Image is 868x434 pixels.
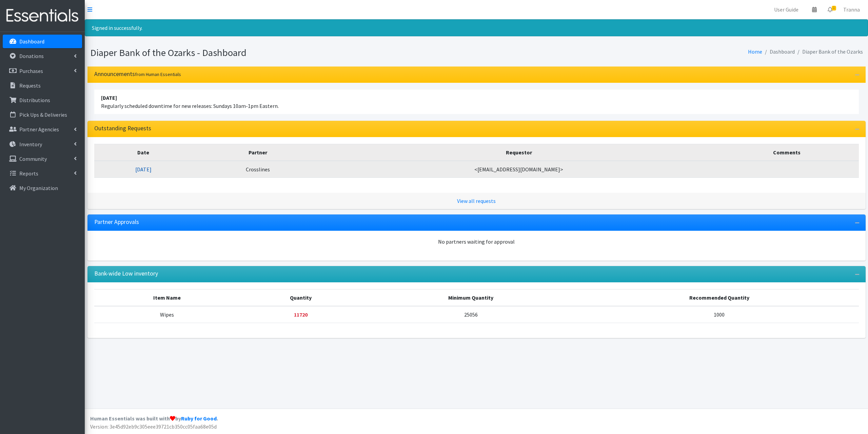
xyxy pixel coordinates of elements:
img: HumanEssentials [3,4,82,27]
td: 25056 [362,306,580,323]
p: Distributions [19,97,50,103]
div: No partners waiting for approval [94,238,859,246]
span: Version: 3e45d92eb9c305eee39721cb350cc05faa68e05d [90,423,217,430]
a: Pick Ups & Deliveries [3,108,82,121]
th: Comments [715,144,859,161]
a: Reports [3,167,82,180]
li: Dashboard [762,47,795,57]
th: Date [94,144,193,161]
small: from Human Essentials [135,71,181,77]
a: [DATE] [135,166,152,173]
li: Regularly scheduled downtime for new releases: Sundays 10am-1pm Eastern. [94,90,859,114]
p: Purchases [19,68,43,74]
span: 1 [832,6,836,11]
h3: Partner Approvals [94,219,139,226]
a: Tranna [838,3,865,16]
strong: Below minimum quantity [294,311,308,318]
a: Donations [3,49,82,63]
strong: Human Essentials was built with by . [90,415,218,422]
th: Requestor [323,144,715,161]
a: 1 [822,3,838,16]
a: My Organization [3,181,82,195]
div: Signed in successfully. [85,19,868,36]
td: Crosslines [193,161,323,178]
a: Home [748,48,762,55]
th: Partner [193,144,323,161]
p: Dashboard [19,38,44,45]
strong: [DATE] [101,94,117,101]
p: Community [19,155,47,162]
p: Reports [19,170,38,177]
li: Diaper Bank of the Ozarks [795,47,863,57]
a: Partner Agencies [3,122,82,136]
h3: Bank-wide Low inventory [94,270,158,277]
a: User Guide [769,3,804,16]
a: Community [3,152,82,166]
th: Item Name [94,289,240,306]
a: Inventory [3,137,82,151]
a: Distributions [3,93,82,107]
h3: Outstanding Requests [94,125,151,132]
a: Requests [3,79,82,92]
td: 1000 [580,306,859,323]
td: Wipes [94,306,240,323]
th: Quantity [240,289,362,306]
a: Dashboard [3,35,82,48]
h1: Diaper Bank of the Ozarks - Dashboard [90,47,474,59]
th: Minimum Quantity [362,289,580,306]
a: Ruby for Good [181,415,217,422]
p: Inventory [19,141,42,148]
th: Recommended Quantity [580,289,859,306]
p: Partner Agencies [19,126,59,133]
h3: Announcements [94,71,181,78]
p: Pick Ups & Deliveries [19,111,67,118]
p: My Organization [19,185,58,191]
a: Purchases [3,64,82,78]
a: View all requests [457,197,496,204]
td: <[EMAIL_ADDRESS][DOMAIN_NAME]> [323,161,715,178]
p: Donations [19,53,44,59]
p: Requests [19,82,41,89]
